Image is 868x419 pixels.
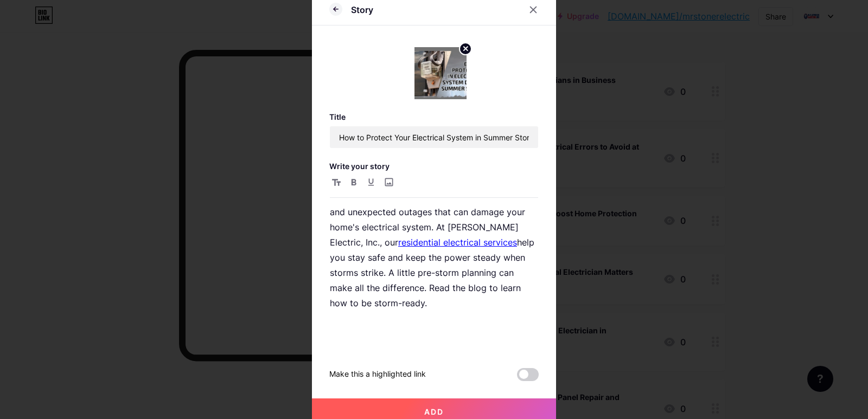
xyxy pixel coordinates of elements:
span: Add [424,407,444,416]
a: residential electrical services [398,237,517,248]
h3: Title [329,112,539,121]
h3: Write your story [329,162,539,171]
input: Title [330,126,538,148]
img: link_thumbnail [414,47,467,99]
div: Story [351,3,373,16]
div: Make this a highlighted link [329,368,426,381]
p: Summer storms can bring powerful power surges and unexpected outages that can damage your home's ... [330,189,538,311]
